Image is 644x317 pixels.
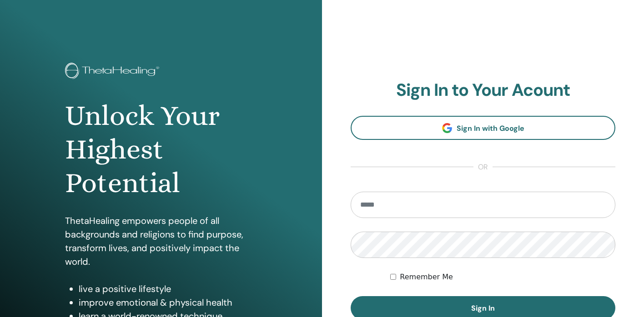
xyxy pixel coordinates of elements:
[351,80,615,101] h2: Sign In to Your Acount
[79,296,257,309] li: improve emotional & physical health
[65,214,257,268] p: ThetaHealing empowers people of all backgrounds and religions to find purpose, transform lives, a...
[457,124,524,133] span: Sign In with Google
[65,99,257,200] h1: Unlock Your Highest Potential
[471,303,495,313] span: Sign In
[473,162,493,173] span: or
[400,272,453,282] label: Remember Me
[351,116,615,140] a: Sign In with Google
[390,272,615,282] div: Keep me authenticated indefinitely or until I manually logout
[79,282,257,296] li: live a positive lifestyle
